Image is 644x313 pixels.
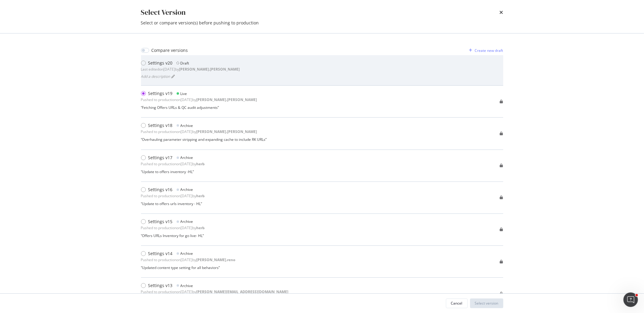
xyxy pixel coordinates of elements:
div: Live [181,91,187,96]
div: Settings v16 [148,187,173,193]
div: Pushed to production on [DATE] by [141,97,257,102]
b: herb [197,193,205,198]
b: herb [197,225,205,230]
div: Archive [181,283,193,288]
div: “ Offers URLs Inventory for go live- HL ” [141,233,205,238]
div: Pushed to production on [DATE] by [141,161,205,166]
iframe: Intercom live chat [623,292,638,307]
div: Archive [181,123,193,128]
div: Pushed to production on [DATE] by [141,129,257,134]
div: Archive [181,219,193,224]
div: “ Fetching Offers URLs & QC audit adjustments ” [141,105,257,110]
b: [PERSON_NAME].[PERSON_NAME] [197,97,257,102]
div: Last edited on [DATE] by [141,67,240,72]
b: herb [197,161,205,166]
div: Pushed to production on [DATE] by [141,225,205,230]
div: Cancel [451,301,463,306]
div: Settings v15 [148,219,173,225]
span: Add a description [141,74,170,79]
div: Settings v14 [148,251,173,257]
div: Settings v17 [148,155,173,161]
div: Select or compare version(s) before pushing to production [141,20,503,26]
div: “ Updated content type setting for all behaviors ” [141,265,235,270]
div: “ Overhauling parameter stripping and expanding cache to include RK URLs ” [141,137,267,142]
button: Cancel [446,299,468,308]
div: Settings v13 [148,283,173,289]
div: Archive [181,187,193,192]
div: Settings v18 [148,122,173,128]
div: Archive [181,155,193,160]
div: “ Update to offers urls inventory - HL ” [141,201,205,206]
div: times [500,7,503,17]
div: Pushed to production on [DATE] by [141,257,235,262]
div: Pushed to production on [DATE] by [141,193,205,198]
div: Select Version [141,7,186,17]
b: [PERSON_NAME][EMAIL_ADDRESS][DOMAIN_NAME] [197,289,289,294]
button: Create new draft [467,46,503,55]
div: Select version [475,301,498,306]
div: Archive [181,251,193,256]
div: Pushed to production on [DATE] by [141,289,289,294]
b: [PERSON_NAME].reno [197,257,235,262]
b: [PERSON_NAME].[PERSON_NAME] [179,67,240,72]
div: Draft [181,61,189,66]
div: Create new draft [475,48,503,53]
div: Settings v20 [148,60,173,66]
button: Select version [470,299,503,308]
div: Settings v19 [148,90,173,96]
b: [PERSON_NAME].[PERSON_NAME] [197,129,257,134]
div: “ Update to offers inventory -HL ” [141,169,205,174]
div: Compare versions [152,47,188,53]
